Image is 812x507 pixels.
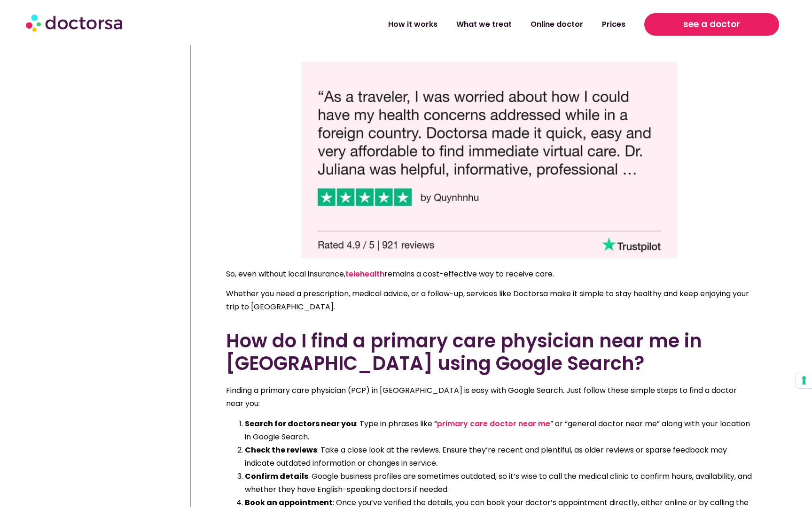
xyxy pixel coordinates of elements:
a: What we treat [447,14,521,35]
p: Finding a primary care physician (PCP) in [GEOGRAPHIC_DATA] is easy with Google Search. Just foll... [226,384,752,410]
li: : Type in phrases like “ ” or “general doctor near me” along with your location in Google Search. [245,417,752,444]
li: : Google business profiles are sometimes outdated, so it’s wise to call the medical clinic to con... [245,470,752,496]
a: How it works [379,14,447,35]
strong: Search for doctors near you [245,418,356,429]
a: see a doctor [644,13,779,36]
span: So, even without local insurance, remains a cost-effective way to receive care. [226,269,554,279]
img: A Trustpilot review by Quynhnhu highlights the experience of seeing a doctor in Mexico as a touri... [301,62,677,258]
strong: Confirm details [245,471,308,482]
a: telehealth [345,269,384,279]
li: : Take a close look at the reviews. Ensure they’re recent and plentiful, as older reviews or spar... [245,444,752,470]
a: Prices [593,14,635,35]
a: primary care doctor near me [437,418,550,429]
h2: How do I find a primary care physician near me in [GEOGRAPHIC_DATA] using Google Search? [226,330,752,375]
span: see a doctor [683,17,740,32]
a: Online doctor [521,14,593,35]
nav: Menu [211,14,635,35]
button: Your consent preferences for tracking technologies [796,372,812,388]
strong: Check the reviews [245,445,317,455]
span: Whether you need a prescription, medical advice, or a follow-up, services like Doctorsa make it s... [226,288,749,312]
